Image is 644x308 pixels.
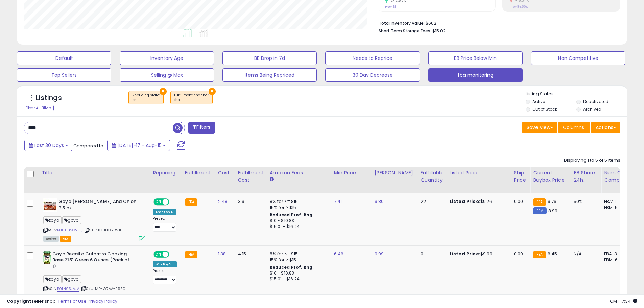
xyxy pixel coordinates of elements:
[533,251,546,258] small: FBA
[375,251,384,257] a: 9.99
[564,157,620,164] div: Displaying 1 to 5 of 5 items
[334,251,344,257] a: 6.46
[7,298,31,304] strong: Copyright
[36,93,62,103] h5: Listings
[432,28,446,34] span: $15.02
[222,51,317,65] button: BB Drop in 7d
[24,105,54,111] div: Clear All Filters
[58,298,87,304] a: Terms of Use
[522,122,557,133] button: Save View
[62,275,81,283] span: goya
[88,298,117,304] a: Privacy Policy
[421,198,442,205] div: 22
[270,205,326,211] div: 15% for > $15
[533,169,568,184] div: Current Buybox Price
[17,68,111,82] button: Top Sellers
[117,142,162,149] span: [DATE]-17 - Aug-15
[153,216,177,232] div: Preset:
[325,68,420,82] button: 30 Day Decrease
[270,257,326,263] div: 15% for > $15
[604,169,629,184] div: Num of Comp.
[574,251,596,257] div: N/A
[421,251,442,257] div: 0
[514,198,525,205] div: 0.00
[270,198,326,205] div: 8% for <= $15
[80,286,125,291] span: | SKU: MF-W7AA-B9SC
[532,99,545,104] label: Active
[120,51,214,65] button: Inventory Age
[7,298,117,305] div: seller snap | |
[583,99,609,104] label: Deactivated
[533,207,546,214] small: FBM
[120,68,214,82] button: Selling @ Max
[375,169,415,176] div: [PERSON_NAME]
[218,198,228,205] a: 2.48
[510,5,528,9] small: Prev: 84.59%
[334,169,369,176] div: Min Price
[532,106,557,112] label: Out of Stock
[132,98,160,102] div: on
[385,5,397,9] small: Prev: 63
[34,142,64,149] span: Last 30 Days
[57,286,79,292] a: B01N95JAJA
[174,93,209,103] span: Fulfillment channel :
[218,169,232,176] div: Cost
[270,169,328,176] div: Amazon Fees
[154,199,163,205] span: ON
[270,218,326,224] div: $10 - $10.83
[43,275,62,283] span: zayd
[270,270,326,276] div: $10 - $10.83
[270,212,314,218] b: Reduced Prof. Rng.
[604,198,626,205] div: FBA: 1
[450,251,506,257] div: $9.99
[450,251,480,257] b: Listed Price:
[604,205,626,211] div: FBM: 5
[574,169,598,184] div: BB Share 24h.
[73,143,104,149] span: Compared to:
[185,198,197,206] small: FBA
[43,198,145,241] div: ASIN:
[153,269,177,284] div: Preset:
[43,236,59,242] span: All listings currently available for purchase on Amazon
[107,140,170,151] button: [DATE]-17 - Aug-15
[270,251,326,257] div: 8% for <= $15
[574,198,596,205] div: 50%
[168,199,179,205] span: OFF
[563,124,584,131] span: Columns
[421,169,444,184] div: Fulfillable Quantity
[548,251,557,257] span: 6.45
[610,298,637,304] span: 2025-09-15 17:34 GMT
[591,122,620,133] button: Actions
[188,122,215,134] button: Filters
[270,176,274,183] small: Amazon Fees.
[153,169,179,176] div: Repricing
[43,251,51,264] img: 51uUDUg0nGL._SL40_.jpg
[270,224,326,230] div: $15.01 - $16.24
[583,106,601,112] label: Archived
[84,227,124,233] span: | SKU: 1C-1UOS-W1HL
[154,251,163,257] span: ON
[174,98,209,102] div: fba
[132,93,160,103] span: Repricing state :
[548,198,557,205] span: 9.76
[238,198,262,205] div: 3.9
[185,251,197,258] small: FBA
[375,198,384,205] a: 9.80
[325,51,420,65] button: Needs to Reprice
[17,51,111,65] button: Default
[604,257,626,263] div: FBM: 6
[43,216,62,224] span: zayd
[42,169,147,176] div: Title
[450,169,508,176] div: Listed Price
[62,216,81,224] span: goya
[379,20,425,26] b: Total Inventory Value:
[160,88,167,95] button: ×
[379,19,615,27] li: $662
[558,122,590,133] button: Columns
[43,251,145,299] div: ASIN:
[43,198,57,212] img: 51T5bRt3ePL._SL40_.jpg
[514,251,525,257] div: 0.00
[450,198,480,205] b: Listed Price:
[526,91,627,97] p: Listing States:
[153,209,176,215] div: Amazon AI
